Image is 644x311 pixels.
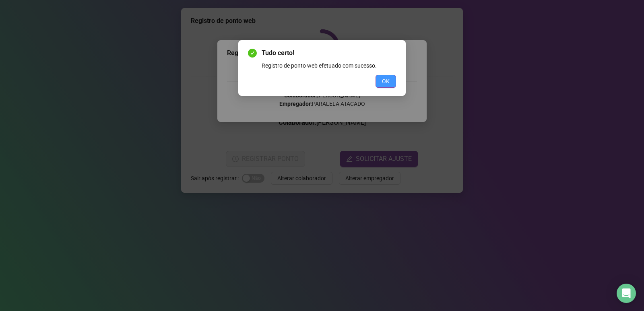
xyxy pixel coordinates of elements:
[382,77,390,86] span: OK
[262,48,396,58] span: Tudo certo!
[248,49,257,58] span: check-circle
[376,75,396,88] button: OK
[617,284,636,303] div: Open Intercom Messenger
[262,61,396,70] div: Registro de ponto web efetuado com sucesso.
